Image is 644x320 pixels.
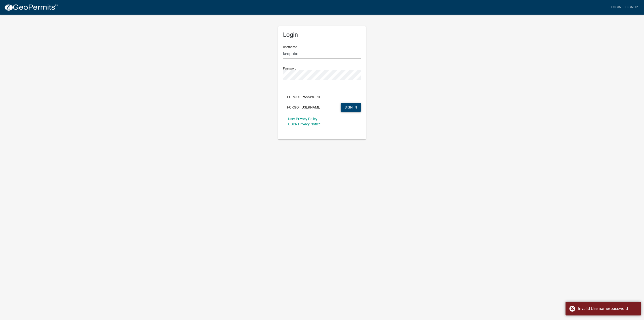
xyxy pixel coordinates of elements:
button: Forgot Username [283,103,324,112]
div: Invalid Username/password [578,306,637,312]
a: Signup [623,3,640,12]
button: SIGN IN [341,103,361,112]
a: GDPR Privacy Notice [288,122,320,126]
a: Login [609,3,623,12]
a: User Privacy Policy [288,117,317,121]
button: Forgot Password [283,92,324,101]
h5: Login [283,31,361,39]
span: SIGN IN [345,105,357,109]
